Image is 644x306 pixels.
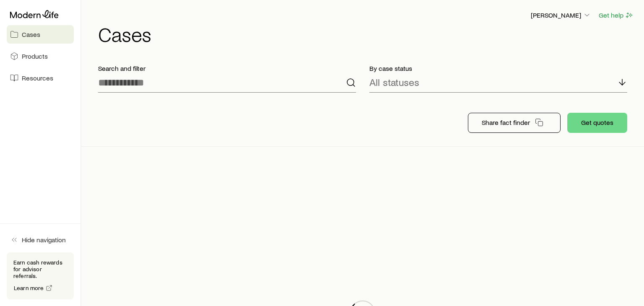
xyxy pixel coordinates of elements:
[468,113,561,133] button: Share fact finder
[14,285,44,291] span: Learn more
[22,236,66,244] span: Hide navigation
[7,231,74,249] button: Hide navigation
[7,47,74,65] a: Products
[7,252,74,299] div: Earn cash rewards for advisor referrals.Learn more
[598,10,634,20] button: Get help
[22,30,40,39] span: Cases
[530,10,592,21] button: [PERSON_NAME]
[369,76,419,88] p: All statuses
[369,64,627,73] p: By case status
[13,259,67,279] p: Earn cash rewards for advisor referrals.
[531,11,591,19] p: [PERSON_NAME]
[22,74,53,82] span: Resources
[7,25,74,44] a: Cases
[7,69,74,87] a: Resources
[98,24,634,44] h1: Cases
[98,64,356,73] p: Search and filter
[567,113,627,133] button: Get quotes
[482,118,530,127] p: Share fact finder
[22,52,48,60] span: Products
